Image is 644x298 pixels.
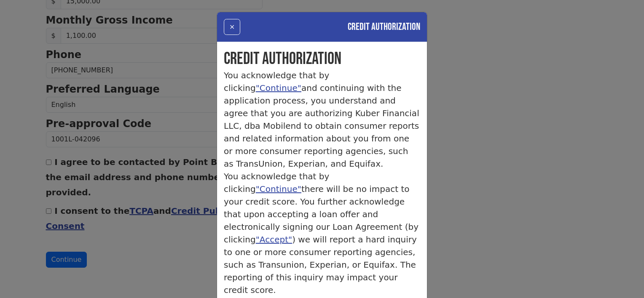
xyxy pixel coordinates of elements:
[348,19,420,35] h4: Credit Authorization
[256,184,301,194] a: "Continue"
[224,69,420,170] p: You acknowledge that by clicking and continuing with the application process, you understand and ...
[224,49,420,69] h1: Credit Authorization
[256,83,301,93] a: "Continue"
[256,234,292,245] a: "Accept"
[224,19,240,35] button: ×
[224,170,420,296] p: You acknowledge that by clicking there will be no impact to your credit score. You further acknow...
